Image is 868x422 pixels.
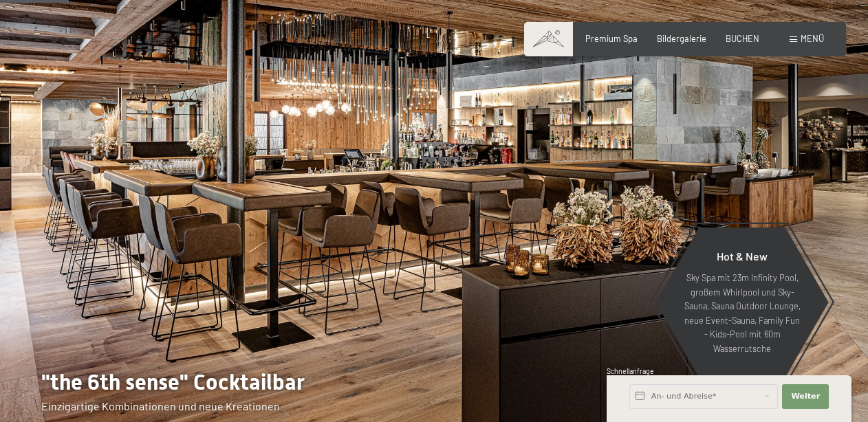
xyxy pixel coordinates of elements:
span: Schnellanfrage [607,367,654,375]
span: Weiter [791,391,820,402]
span: Menü [801,33,824,44]
button: Weiter [782,384,829,409]
span: Hot & New [717,249,768,263]
a: Premium Spa [585,33,638,44]
a: Hot & New Sky Spa mit 23m Infinity Pool, großem Whirlpool und Sky-Sauna, Sauna Outdoor Lounge, ne... [655,227,829,378]
p: Sky Spa mit 23m Infinity Pool, großem Whirlpool und Sky-Sauna, Sauna Outdoor Lounge, neue Event-S... [682,271,802,355]
a: BUCHEN [726,33,759,44]
a: Bildergalerie [657,33,706,44]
